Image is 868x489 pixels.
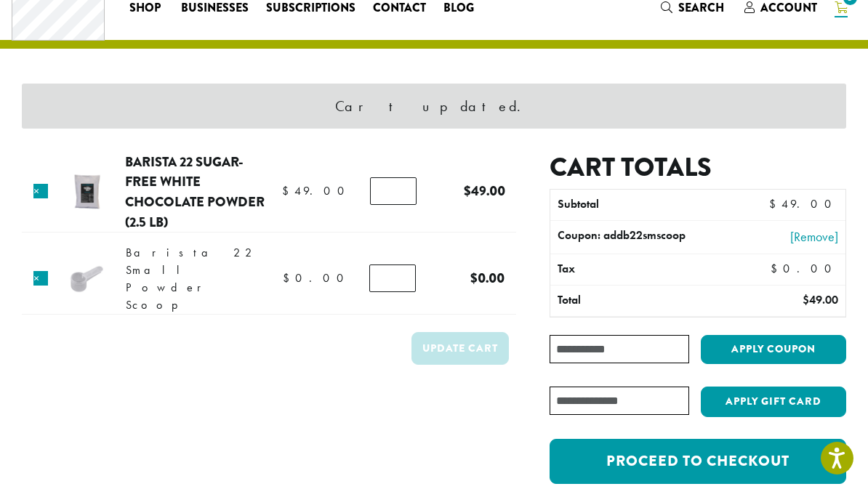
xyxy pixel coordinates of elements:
[63,168,110,215] img: Barista 22 Sugar Free White Chocolate Powder
[411,332,510,365] button: Update cart
[126,245,257,312] span: Barista 22 Small Powder Scoop
[550,221,728,254] th: Coupon: addb22smscoop
[464,181,505,201] bdi: 49.00
[550,152,846,183] h2: Cart totals
[22,84,846,129] div: Cart updated.
[550,190,728,220] th: Subtotal
[701,387,846,417] button: Apply Gift Card
[701,335,846,365] button: Apply coupon
[33,271,48,286] a: Remove this item
[33,184,48,198] a: Remove this item
[769,196,838,211] bdi: 49.00
[550,254,760,285] th: Tax
[769,196,781,211] span: $
[283,270,295,286] span: $
[771,261,838,276] bdi: 0.00
[550,286,728,316] th: Total
[771,261,783,276] span: $
[63,256,110,303] img: Barista 22 Small Powder Scoop
[283,270,350,286] bdi: 0.00
[125,152,265,232] a: Barista 22 Sugar-Free White Chocolate Powder (2.5 lb)
[369,264,416,292] input: Product quantity
[464,181,471,201] span: $
[470,268,505,288] bdi: 0.00
[734,227,837,246] a: [Remove]
[803,292,838,307] bdi: 49.00
[550,439,846,484] a: Proceed to checkout
[282,183,351,198] bdi: 49.00
[370,177,417,205] input: Product quantity
[282,183,294,198] span: $
[803,292,809,307] span: $
[470,268,478,288] span: $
